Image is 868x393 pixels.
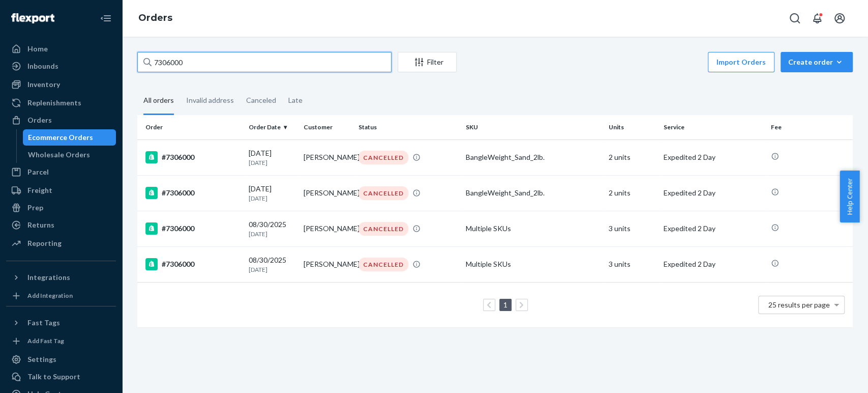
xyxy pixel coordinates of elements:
td: Multiple SKUs [462,246,605,282]
a: Reporting [6,235,116,251]
th: SKU [462,115,605,139]
button: Filter [398,52,457,72]
div: Inbounds [27,61,58,71]
div: Settings [27,354,56,364]
p: Expedited 2 Day [664,152,763,162]
div: Add Fast Tag [27,336,64,345]
p: Expedited 2 Day [664,223,763,234]
a: Add Integration [6,290,116,302]
div: All orders [143,87,174,115]
a: Replenishments [6,95,116,111]
td: [PERSON_NAME] [300,211,354,246]
p: [DATE] [249,158,295,167]
button: Fast Tags [6,315,116,331]
button: Open notifications [807,8,827,29]
a: Parcel [6,164,116,180]
input: Search orders [137,52,392,72]
a: Page 1 is your current page [501,300,510,309]
ol: breadcrumbs [130,4,181,33]
th: Order [137,115,245,139]
p: [DATE] [249,194,295,203]
div: Integrations [27,272,70,283]
a: Orders [6,112,116,128]
td: 3 units [605,246,660,282]
div: #7306000 [145,222,241,235]
a: Prep [6,200,116,216]
td: Multiple SKUs [462,211,605,246]
div: #7306000 [145,187,241,199]
div: Add Integration [27,291,73,300]
a: Wholesale Orders [23,147,116,163]
button: Open account menu [829,8,850,29]
div: 08/30/2025 [249,255,295,274]
a: Ecommerce Orders [23,129,116,146]
div: Ecommerce Orders [28,132,93,143]
td: 3 units [605,211,660,246]
div: 08/30/2025 [249,219,295,238]
div: Replenishments [27,98,81,108]
button: Create order [781,52,853,72]
div: #7306000 [145,151,241,163]
td: [PERSON_NAME] [300,175,354,211]
div: Filter [398,57,456,67]
button: Integrations [6,269,116,286]
p: Expedited 2 Day [664,259,763,269]
div: Fast Tags [27,318,60,328]
div: CANCELLED [358,222,408,236]
a: Inbounds [6,58,116,74]
div: Returns [27,220,54,230]
th: Fee [767,115,853,139]
th: Service [660,115,767,139]
a: Talk to Support [6,369,116,385]
a: Orders [138,12,172,23]
div: Canceled [246,87,276,114]
th: Order Date [245,115,300,139]
div: Home [27,44,48,54]
button: Import Orders [708,52,774,72]
div: Talk to Support [27,372,80,382]
div: Freight [27,185,52,195]
div: Orders [27,115,52,125]
th: Units [605,115,660,139]
div: Invalid address [186,87,234,114]
td: 2 units [605,139,660,175]
div: Inventory [27,79,60,90]
a: Inventory [6,76,116,93]
div: Create order [788,57,845,67]
div: CANCELLED [358,258,408,271]
td: [PERSON_NAME] [300,246,354,282]
p: [DATE] [249,265,295,274]
button: Close Navigation [96,8,116,29]
div: [DATE] [249,184,295,203]
td: 2 units [605,175,660,211]
th: Status [354,115,462,139]
td: [PERSON_NAME] [300,139,354,175]
p: [DATE] [249,230,295,238]
div: Prep [27,203,43,213]
a: Returns [6,217,116,233]
img: Flexport logo [11,13,54,23]
div: Wholesale Orders [28,150,90,160]
div: Customer [304,123,350,131]
div: CANCELLED [358,151,408,164]
div: Reporting [27,238,62,248]
div: Late [288,87,303,114]
a: Settings [6,351,116,368]
div: #7306000 [145,258,241,270]
a: Freight [6,182,116,199]
a: Add Fast Tag [6,335,116,347]
div: BangleWeight_Sand_2lb. [466,152,601,162]
div: BangleWeight_Sand_2lb. [466,188,601,198]
div: [DATE] [249,148,295,167]
span: 25 results per page [768,300,830,309]
button: Help Center [840,171,859,222]
div: Parcel [27,167,49,177]
div: CANCELLED [358,186,408,200]
p: Expedited 2 Day [664,188,763,198]
a: Home [6,41,116,57]
button: Open Search Box [785,8,805,29]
